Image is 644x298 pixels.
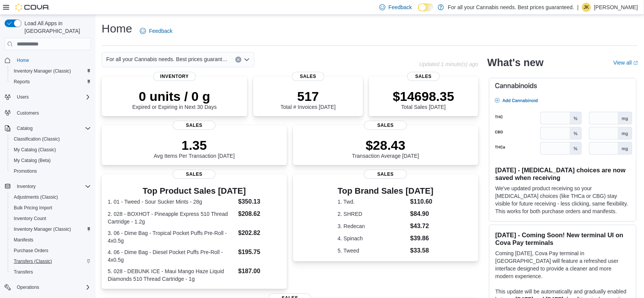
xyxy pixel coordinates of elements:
button: Inventory [2,181,94,192]
h1: Home [102,21,132,36]
span: Feedback [388,3,412,11]
h3: Top Brand Sales [DATE] [338,186,434,196]
span: Users [17,94,29,100]
a: Classification (Classic) [11,134,63,144]
button: Catalog [2,123,94,134]
span: Sales [364,170,407,179]
button: Reports [8,76,94,87]
a: Customers [14,109,42,118]
span: JK [584,3,589,12]
span: Users [14,92,91,102]
a: Home [14,56,32,65]
button: Promotions [8,166,94,177]
span: For all your Cannabis needs. Best prices guaranteed. [106,55,228,64]
dd: $208.62 [238,209,281,219]
button: Customers [2,107,94,118]
span: Inventory [153,72,196,81]
span: Inventory Manager (Classic) [14,226,71,232]
span: Reports [11,77,91,86]
span: Purchase Orders [11,246,91,255]
button: My Catalog (Beta) [8,155,94,166]
span: Inventory Manager (Classic) [11,66,91,76]
span: Classification (Classic) [14,136,60,142]
span: Bulk Pricing Import [11,203,91,212]
button: Operations [14,283,42,292]
a: My Catalog (Classic) [11,145,59,154]
a: Reports [11,77,33,86]
button: Transfers (Classic) [8,256,94,267]
input: Dark Mode [418,3,434,11]
a: My Catalog (Beta) [11,156,54,165]
dd: $202.82 [238,228,281,238]
span: My Catalog (Classic) [14,147,56,153]
span: Operations [17,284,39,290]
span: Catalog [14,124,91,133]
span: Inventory Count [14,215,46,222]
span: My Catalog (Classic) [11,145,91,154]
h3: [DATE] - Coming Soon! New terminal UI on Cova Pay terminals [495,231,630,246]
button: Transfers [8,267,94,277]
a: Bulk Pricing Import [11,203,55,212]
span: Inventory Manager (Classic) [14,68,71,74]
button: Manifests [8,235,94,245]
span: Sales [407,72,440,81]
span: Transfers (Classic) [14,258,52,264]
span: Sales [292,72,325,81]
button: Inventory Count [8,213,94,224]
dt: 5. 028 - DEBUNK ICE - Maui Mango Haze Liquid Diamonds 510 Thread Cartridge - 1g [108,267,235,283]
a: Transfers [11,267,36,277]
dd: $187.00 [238,267,281,276]
dd: $39.86 [410,234,434,243]
button: Catalog [14,124,36,133]
dd: $110.60 [410,197,434,206]
span: My Catalog (Beta) [11,156,91,165]
div: Total Sales [DATE] [393,89,454,110]
span: Purchase Orders [14,248,49,254]
dd: $350.13 [238,197,281,206]
p: $28.43 [352,138,419,153]
h2: What's new [487,57,544,69]
span: Adjustments (Classic) [11,193,91,202]
a: Inventory Manager (Classic) [11,225,74,234]
span: Manifests [11,235,91,245]
p: We've updated product receiving so your [MEDICAL_DATA] choices (like THCa or CBG) stay visible fo... [495,185,630,215]
dt: 4. 06 - Dime Bag - Diesel Pocket Puffs Pre-Roll - 4x0.5g [108,248,235,264]
a: Inventory Manager (Classic) [11,66,74,76]
a: Feedback [137,23,175,39]
dt: 3. Redecan [338,222,407,230]
p: [PERSON_NAME] [594,3,638,12]
span: Inventory Count [11,214,91,223]
span: Classification (Classic) [11,134,91,144]
a: Transfers (Classic) [11,257,55,266]
a: View allExternal link [613,60,638,66]
button: Users [2,92,94,102]
button: Purchase Orders [8,245,94,256]
span: Bulk Pricing Import [14,205,52,211]
span: Promotions [11,167,91,176]
button: Open list of options [244,57,250,63]
span: Catalog [17,125,32,131]
span: My Catalog (Beta) [14,157,51,164]
span: Manifests [14,237,33,243]
button: My Catalog (Classic) [8,144,94,155]
span: Customers [14,108,91,117]
span: Reports [14,79,30,85]
button: Inventory [14,182,39,191]
span: Sales [173,121,215,130]
span: Transfers [14,269,33,275]
dd: $195.75 [238,248,281,257]
span: Sales [173,170,215,179]
dt: 3. 06 - Dime Bag - Tropical Pocket Puffs Pre-Roll - 4x0.5g [108,229,235,245]
p: | [577,3,579,12]
a: Purchase Orders [11,246,52,255]
dt: 2. SHRED [338,210,407,218]
button: Bulk Pricing Import [8,202,94,213]
div: Avg Items Per Transaction [DATE] [154,138,235,159]
p: 517 [280,89,335,104]
button: Adjustments (Classic) [8,192,94,202]
p: Coming [DATE], Cova Pay terminal in [GEOGRAPHIC_DATA] will feature a refreshed user interface des... [495,249,630,280]
span: Promotions [14,168,37,174]
button: Inventory Manager (Classic) [8,66,94,76]
a: Manifests [11,235,36,245]
span: Transfers [11,267,91,277]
